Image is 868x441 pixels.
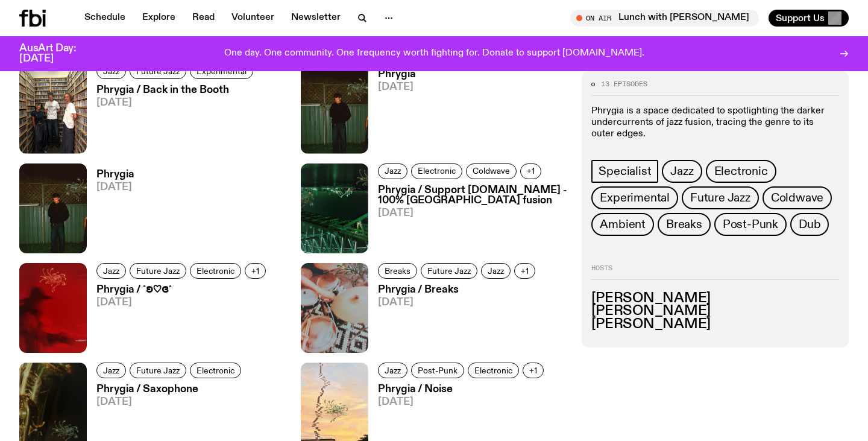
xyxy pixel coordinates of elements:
[96,363,126,378] a: Jazz
[427,266,471,275] span: Future Jazz
[190,63,253,79] a: Experimental
[706,160,776,183] a: Electronic
[190,363,241,378] a: Electronic
[87,285,269,353] a: Phrygia / ˚ʚ♡ɞ˚[DATE]
[103,266,119,275] span: Jazz
[662,160,702,183] a: Jazz
[682,186,759,209] a: Future Jazz
[570,10,759,27] button: On AirLunch with [PERSON_NAME]
[368,285,539,353] a: Phrygia / Breaks[DATE]
[96,384,245,395] h3: Phrygia / Saxophone
[529,366,537,375] span: +1
[466,163,517,179] a: Coldwave
[520,163,541,179] button: +1
[474,366,512,375] span: Electronic
[197,366,234,375] span: Electronic
[130,363,186,378] a: Future Jazz
[96,85,257,95] h3: Phrygia / Back in the Booth
[19,43,96,64] h3: AusArt Day: [DATE]
[96,98,257,108] span: [DATE]
[385,366,401,375] span: Jazz
[411,363,464,378] a: Post-Punk
[418,366,458,375] span: Post-Punk
[421,263,477,279] a: Future Jazz
[666,218,702,231] span: Breaks
[378,185,568,206] h3: Phrygia / Support [DOMAIN_NAME] - 100% [GEOGRAPHIC_DATA] fusion
[96,182,134,192] span: [DATE]
[591,160,658,183] a: Specialist
[378,208,568,218] span: [DATE]
[763,186,832,209] a: Coldwave
[771,191,823,205] span: Coldwave
[418,167,456,176] span: Electronic
[468,363,519,378] a: Electronic
[690,191,750,205] span: Future Jazz
[190,263,241,279] a: Electronic
[488,266,504,275] span: Jazz
[599,165,651,178] span: Specialist
[658,213,711,236] a: Breaks
[411,163,462,179] a: Electronic
[591,292,839,305] h3: [PERSON_NAME]
[527,167,535,176] span: +1
[799,218,820,231] span: Dub
[96,397,245,407] span: [DATE]
[378,82,416,92] span: [DATE]
[96,285,269,295] h3: Phrygia / ˚ʚ♡ɞ˚
[136,266,180,275] span: Future Jazz
[714,165,768,178] span: Electronic
[224,48,644,59] p: One day. One community. One frequency worth fighting for. Donate to support [DOMAIN_NAME].
[591,106,839,141] p: Phrygia is a space dedicated to spotlighting the darker undercurrents of jazz fusion, tracing the...
[514,263,535,279] button: +1
[19,163,87,253] img: A greeny-grainy film photo of Bela, John and Bindi at night. They are standing in a backyard on g...
[224,10,281,27] a: Volunteer
[197,266,234,275] span: Electronic
[385,266,410,275] span: Breaks
[378,297,539,308] span: [DATE]
[591,186,678,209] a: Experimental
[591,305,839,318] h3: [PERSON_NAME]
[601,81,647,87] span: 13 episodes
[87,170,134,253] a: Phrygia[DATE]
[790,213,829,236] a: Dub
[130,263,186,279] a: Future Jazz
[96,297,269,308] span: [DATE]
[776,13,825,24] span: Support Us
[368,69,416,153] a: Phrygia[DATE]
[378,384,547,395] h3: Phrygia / Noise
[600,191,670,205] span: Experimental
[378,363,407,378] a: Jazz
[251,266,259,275] span: +1
[378,285,539,295] h3: Phrygia / Breaks
[301,63,368,153] img: A greeny-grainy film photo of Bela, John and Bindi at night. They are standing in a backyard on g...
[670,165,693,178] span: Jazz
[136,366,180,375] span: Future Jazz
[591,265,839,279] h2: Hosts
[284,10,348,27] a: Newsletter
[378,397,547,407] span: [DATE]
[385,167,401,176] span: Jazz
[87,85,257,153] a: Phrygia / Back in the Booth[DATE]
[103,366,119,375] span: Jazz
[723,218,778,231] span: Post-Punk
[378,69,416,80] h3: Phrygia
[130,63,186,79] a: Future Jazz
[591,213,654,236] a: Ambient
[378,163,407,179] a: Jazz
[77,10,133,27] a: Schedule
[523,363,544,378] button: +1
[591,318,839,331] h3: [PERSON_NAME]
[714,213,787,236] a: Post-Punk
[96,63,126,79] a: Jazz
[769,10,849,27] button: Support Us
[473,167,510,176] span: Coldwave
[135,10,183,27] a: Explore
[521,266,529,275] span: +1
[96,170,134,180] h3: Phrygia
[368,185,568,253] a: Phrygia / Support [DOMAIN_NAME] - 100% [GEOGRAPHIC_DATA] fusion[DATE]
[245,263,266,279] button: +1
[96,263,126,279] a: Jazz
[378,263,417,279] a: Breaks
[481,263,511,279] a: Jazz
[600,218,646,231] span: Ambient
